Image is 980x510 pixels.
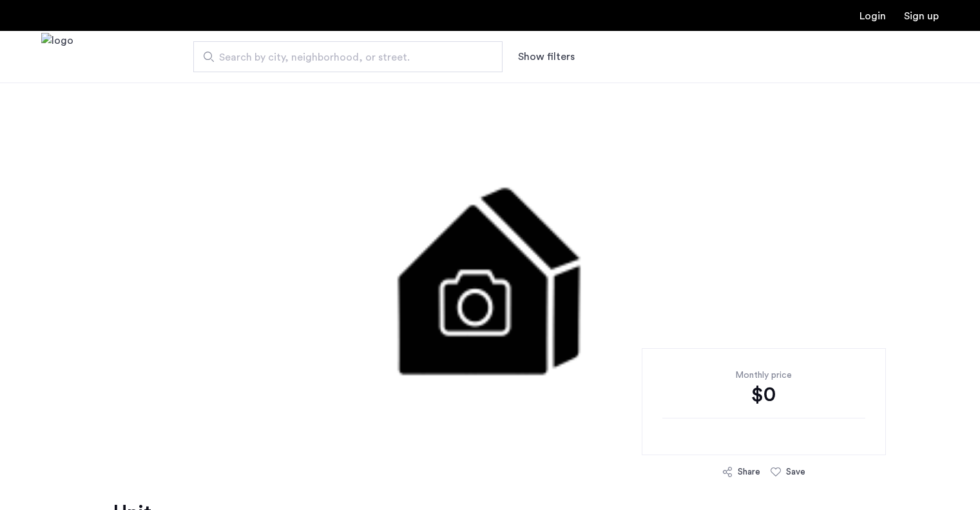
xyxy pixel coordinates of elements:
span: Search by city, neighborhood, or street. [219,50,466,65]
img: 2.gif [177,83,803,469]
input: Apartment Search [193,41,503,72]
button: Show or hide filters [518,49,575,64]
div: Monthly price [662,369,865,382]
a: Cazamio Logo [41,33,73,81]
div: Save [786,466,805,478]
a: Registration [904,11,939,21]
img: logo [41,33,73,81]
div: $0 [662,382,865,407]
div: Share [738,466,760,478]
a: Login [860,11,886,21]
